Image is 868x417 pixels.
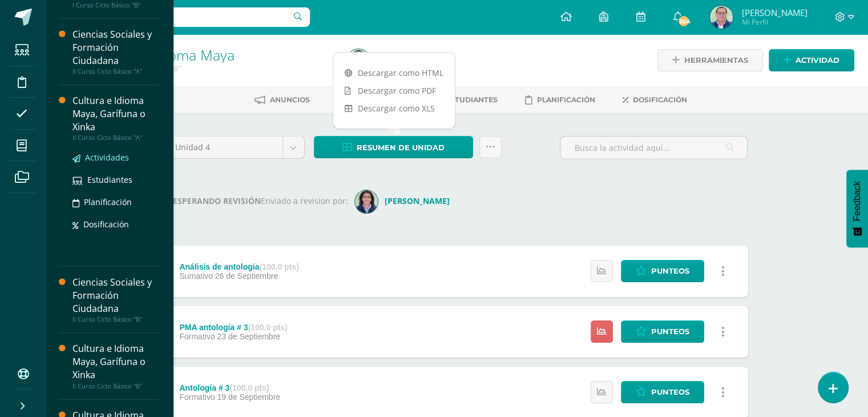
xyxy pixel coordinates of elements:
span: Punteos [651,382,689,403]
div: Antología # 3 [179,383,280,392]
a: Herramientas [657,49,763,71]
span: Formativo [179,332,215,341]
div: II Curso Ciclo Básico "B" [72,315,159,323]
a: Ciencias Sociales y Formación CiudadanaII Curso Ciclo Básico "B" [72,276,159,323]
div: Cultura e Idioma Maya, Garífuna o Xinka [72,342,159,382]
span: Punteos [651,260,689,282]
a: Punteos [621,260,704,282]
span: Estudiantes [446,95,498,104]
strong: [PERSON_NAME] [385,195,450,206]
strong: ESPERANDO REVISIÓN [166,195,261,206]
span: Actividades [85,152,129,163]
input: Busca la actividad aquí... [560,137,747,159]
strong: (100.0 pts) [229,383,269,392]
button: Feedback - Mostrar encuesta [846,170,868,247]
img: eac5640a810b8dcfe6ce893a14069202.png [710,6,733,29]
a: Unidad 4 [167,137,304,158]
span: Anuncios [270,95,310,104]
a: Actividades [72,151,159,164]
a: Anuncios [255,91,310,109]
a: Estudiantes [72,173,159,186]
div: II Curso Ciclo Básico "A" [72,134,159,142]
span: 304 [677,15,690,27]
span: 23 de Septiembre [217,332,281,341]
a: Planificación [525,91,595,109]
span: Planificación [84,197,132,207]
div: III Curso Ciclo Básico 'B' [89,63,333,74]
span: Herramientas [684,50,748,71]
div: Cultura e Idioma Maya, Garífuna o Xinka [72,94,159,134]
span: Dosificación [633,95,687,104]
strong: (100.0 pts) [259,262,298,271]
span: Actividad [796,50,839,71]
span: Feedback [852,181,862,221]
div: I Curso Ciclo Básico "B" [72,1,159,9]
span: Resumen de unidad [357,137,445,158]
span: Sumativo [179,271,212,280]
div: II Curso Ciclo Básico "B" [72,382,159,390]
div: Análisis de antología [179,262,298,271]
a: [PERSON_NAME] [355,195,454,206]
a: Estudiantes [429,91,498,109]
a: Cultura e Idioma Maya, Garífuna o XinkaII Curso Ciclo Básico "B" [72,342,159,390]
a: Cultura e Idioma Maya, Garífuna o XinkaII Curso Ciclo Básico "A" [72,94,159,142]
a: Ciencias Sociales y Formación CiudadanaII Curso Ciclo Básico "A" [72,28,159,75]
div: Ciencias Sociales y Formación Ciudadana [72,276,159,315]
span: Estudiantes [87,174,132,185]
span: Dosificación [83,219,129,230]
a: Resumen de unidad [314,136,473,158]
a: Punteos [621,320,704,343]
img: eac5640a810b8dcfe6ce893a14069202.png [347,49,370,72]
h1: Cultura e Idioma Maya [89,47,333,63]
a: Dosificación [72,218,159,231]
strong: (100.0 pts) [248,323,287,332]
span: Enviado a revision por: [261,195,348,206]
a: Dosificación [623,91,687,109]
div: Ciencias Sociales y Formación Ciudadana [72,28,159,67]
a: Planificación [72,195,159,209]
span: [PERSON_NAME] [741,7,807,18]
span: Planificación [537,95,595,104]
div: II Curso Ciclo Básico "A" [72,67,159,75]
a: Descargar como HTML [333,64,455,82]
span: 26 de Septiembre [215,271,278,280]
div: PMA antología # 3 [179,323,287,332]
span: Unidad 4 [175,137,274,158]
span: 19 de Septiembre [217,392,281,402]
span: Mi Perfil [741,17,807,27]
input: Busca un usuario... [53,7,310,27]
img: 5486fe213472d67674da1b3d8dbb928a.png [355,190,378,213]
a: Punteos [621,381,704,403]
a: Descargar como XLS [333,99,455,117]
span: Punteos [651,321,689,342]
a: Descargar como PDF [333,82,455,99]
a: Actividad [769,49,854,71]
span: Formativo [179,392,215,402]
